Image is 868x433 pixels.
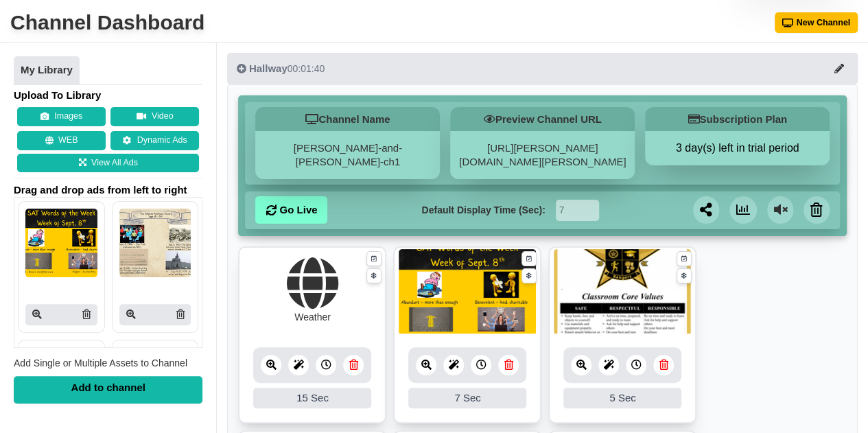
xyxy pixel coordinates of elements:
[253,388,371,408] div: 15 Sec
[110,107,199,126] button: Video
[554,249,691,335] img: 1802.340 kb
[10,9,204,36] div: Channel Dashboard
[249,62,288,74] span: Hallway
[14,376,202,403] div: Add to channel
[633,285,868,433] iframe: Chat Widget
[17,154,199,173] a: View All Ads
[255,196,327,224] a: Go Live
[556,200,599,221] input: Seconds
[408,388,526,408] div: 7 Sec
[399,249,536,335] img: 59.051 mb
[645,141,830,155] button: 3 day(s) left in trial period
[255,107,440,131] h5: Channel Name
[255,131,440,179] div: [PERSON_NAME]-and-[PERSON_NAME]-ch1
[459,142,626,167] a: [URL][PERSON_NAME][DOMAIN_NAME][PERSON_NAME]
[237,62,325,75] div: 00:01:40
[645,107,830,131] h5: Subscription Plan
[25,209,97,277] img: P250x250 image processing20250908 996236 q779dc
[17,107,106,126] button: Images
[294,310,331,325] div: Weather
[227,53,858,84] button: Hallway00:01:40
[17,131,106,150] button: WEB
[14,56,80,85] a: My Library
[14,358,187,368] span: Add Single or Multiple Assets to Channel
[775,12,858,33] button: New Channel
[119,209,191,277] img: P250x250 image processing20250908 996236 mcfifz
[14,89,202,102] h4: Upload To Library
[110,131,199,150] a: Dynamic Ads
[14,183,202,197] span: Drag and drop ads from left to right
[563,388,681,408] div: 5 Sec
[421,203,545,218] label: Default Display Time (Sec):
[450,107,635,131] h5: Preview Channel URL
